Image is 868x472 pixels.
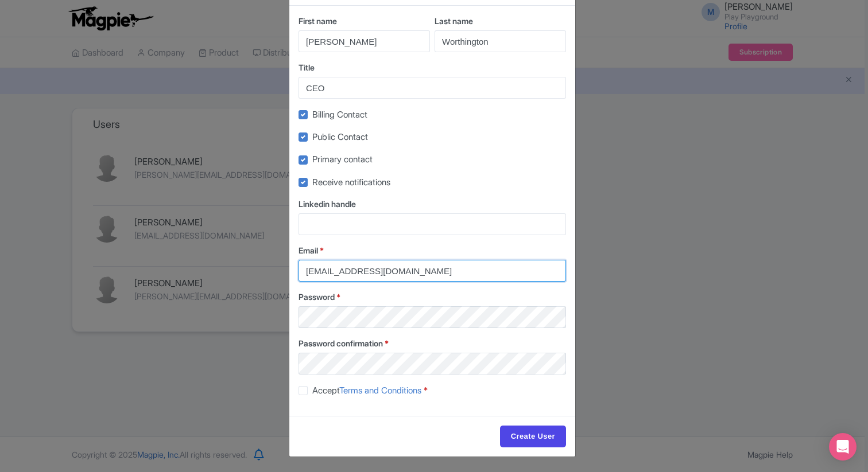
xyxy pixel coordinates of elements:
[299,63,315,72] span: Title
[339,385,421,396] a: Terms and Conditions
[312,177,390,188] span: Receive notifications
[312,385,421,396] span: Accept
[299,338,383,348] span: Password confirmation
[312,131,368,142] span: Public Contact
[435,16,473,26] span: Last name
[829,433,857,461] div: Open Intercom Messenger
[299,292,335,302] span: Password
[299,16,337,26] span: First name
[299,199,356,209] span: Linkedin handle
[312,154,373,165] span: Primary contact
[299,245,318,255] span: Email
[500,426,566,447] input: Create User
[312,109,367,120] span: Billing Contact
